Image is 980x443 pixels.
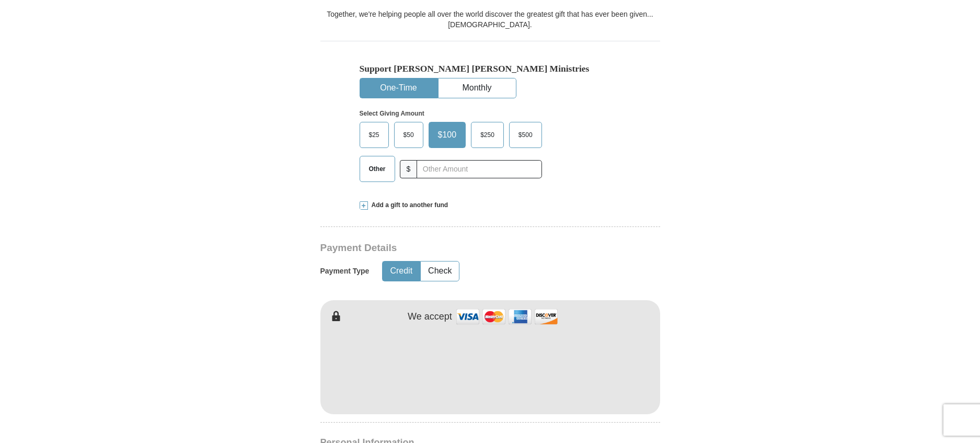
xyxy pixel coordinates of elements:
[360,63,621,74] h5: Support [PERSON_NAME] [PERSON_NAME] Ministries
[421,262,459,281] button: Check
[398,127,419,143] span: $50
[433,127,462,143] span: $100
[439,78,516,98] button: Monthly
[364,127,385,143] span: $25
[383,262,420,281] button: Credit
[400,160,418,178] span: $
[417,160,541,178] input: Other Amount
[455,305,559,328] img: credit cards accepted
[368,201,448,210] span: Add a gift to another fund
[475,127,500,143] span: $250
[320,9,660,30] div: Together, we're helping people all over the world discover the greatest gift that has ever been g...
[360,78,437,98] button: One-Time
[408,311,452,323] h4: We accept
[513,127,538,143] span: $500
[364,161,391,177] span: Other
[360,110,424,117] strong: Select Giving Amount
[320,267,370,276] h5: Payment Type
[320,242,587,254] h3: Payment Details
